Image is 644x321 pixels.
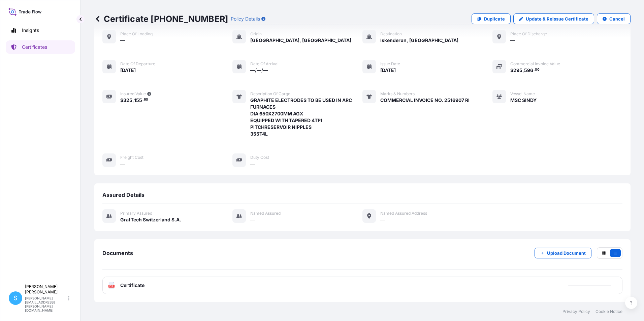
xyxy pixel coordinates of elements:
[231,15,260,22] p: Policy Details
[134,98,142,103] span: 155
[123,98,132,103] span: 325
[25,284,67,295] p: [PERSON_NAME] [PERSON_NAME]
[120,67,136,74] span: [DATE]
[380,211,427,216] span: Named Assured Address
[250,211,281,216] span: Named Assured
[250,61,279,67] span: Date of arrival
[510,61,560,67] span: Commercial Invoice Value
[534,69,535,71] span: .
[94,13,228,24] p: Certificate [PHONE_NUMBER]
[513,68,522,73] span: 295
[22,27,39,34] p: Insights
[25,296,67,312] p: [PERSON_NAME][EMAIL_ADDRESS][PERSON_NAME][DOMAIN_NAME]
[484,15,505,22] p: Duplicate
[250,91,290,97] span: Description of cargo
[547,250,586,256] p: Upload Document
[250,97,362,137] span: GRAPHITE ELECTRODES TO BE USED IN ARC FURNACES DIA 650X2700MM AGX EQUIPPED WITH TAPERED 4TPI PITC...
[102,250,133,256] span: Documents
[120,155,143,160] span: Freight Cost
[120,37,125,44] span: —
[510,68,513,73] span: $
[380,67,396,74] span: [DATE]
[109,285,114,287] text: PDF
[132,98,134,103] span: ,
[250,37,351,44] span: [GEOGRAPHIC_DATA], [GEOGRAPHIC_DATA]
[595,309,622,314] a: Cookie Notice
[510,97,537,104] span: MSC SINDY
[13,295,18,301] span: S
[6,24,75,37] a: Insights
[522,68,524,73] span: ,
[120,211,152,216] span: Primary assured
[535,248,591,258] button: Upload Document
[524,68,533,73] span: 596
[380,97,470,104] span: COMMERCIAL INVOICE NO. 2516907 RI
[120,91,146,97] span: Insured Value
[510,91,535,97] span: Vessel Name
[120,282,144,289] span: Certificate
[535,69,540,71] span: 00
[562,309,590,314] a: Privacy Policy
[513,13,594,24] a: Update & Reissue Certificate
[102,191,144,198] span: Assured Details
[380,37,458,44] span: Iskenderun, [GEOGRAPHIC_DATA]
[380,91,415,97] span: Marks & Numbers
[250,160,255,167] span: —
[250,155,269,160] span: Duty Cost
[609,15,625,22] p: Cancel
[597,13,631,24] button: Cancel
[120,160,125,167] span: —
[472,13,511,24] a: Duplicate
[250,216,255,223] span: —
[510,37,515,44] span: —
[6,40,75,54] a: Certificates
[250,67,268,74] span: —/—/—
[142,99,143,101] span: .
[526,15,588,22] p: Update & Reissue Certificate
[380,61,400,67] span: Issue Date
[120,216,181,223] span: GrafTech Switzerland S.A.
[144,99,148,101] span: 60
[120,61,155,67] span: Date of departure
[120,98,123,103] span: $
[22,44,47,50] p: Certificates
[380,216,385,223] span: —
